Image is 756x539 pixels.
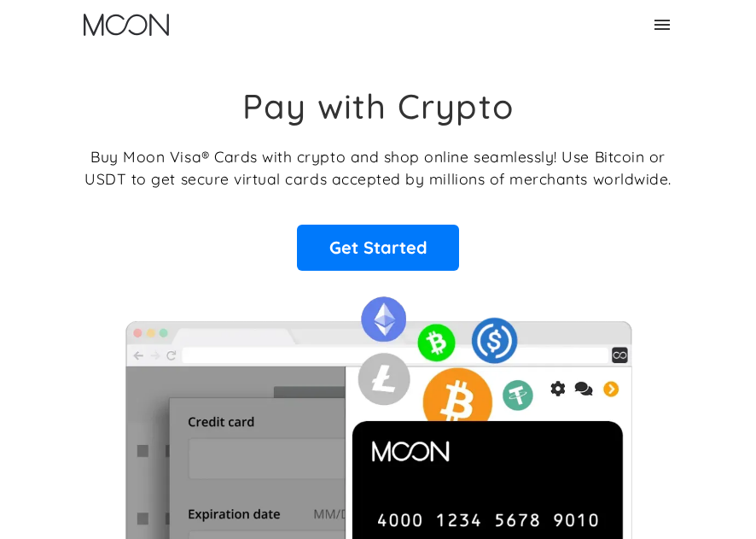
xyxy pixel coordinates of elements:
[242,85,514,126] h1: Pay with Crypto
[84,145,672,190] p: Buy Moon Visa® Cards with crypto and shop online seamlessly! Use Bitcoin or USDT to get secure vi...
[84,14,169,36] img: Moon Logo
[84,14,169,36] a: home
[297,225,459,271] a: Get Started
